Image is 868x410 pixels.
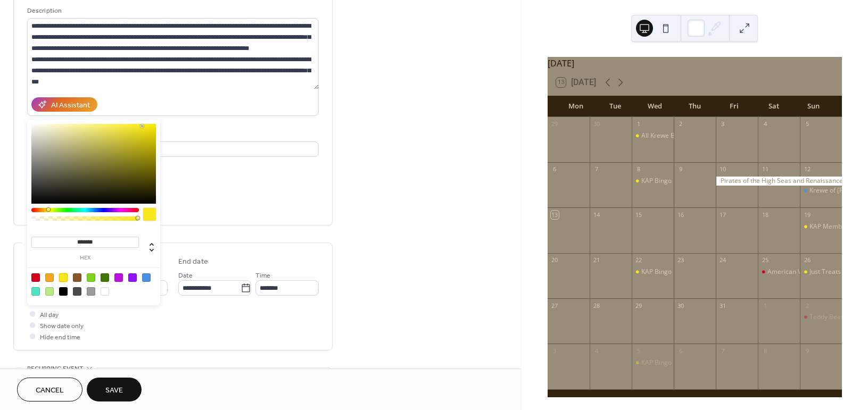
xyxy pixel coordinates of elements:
[677,211,685,219] div: 16
[761,302,769,309] div: 1
[142,273,151,282] div: #4A90E2
[101,273,109,282] div: #417505
[803,256,811,264] div: 26
[800,222,842,231] div: KAP Membership Meeting
[635,96,675,117] div: Wed
[178,270,193,281] span: Date
[803,165,811,173] div: 12
[593,165,601,173] div: 7
[758,267,800,277] div: American Valor Reality Trunk or Treat
[27,363,84,374] span: Recurring event
[114,273,123,282] div: #BD10E0
[596,96,635,117] div: Tue
[719,165,727,173] div: 10
[677,256,685,264] div: 23
[641,267,672,277] div: KAP Bingo
[593,120,601,128] div: 30
[101,287,109,296] div: #FFFFFF
[27,5,317,16] div: Description
[632,177,674,186] div: KAP Bingo
[641,358,672,367] div: KAP Bingo
[551,302,559,309] div: 27
[73,273,81,282] div: #8B572A
[31,97,97,112] button: AI Assistant
[761,165,769,173] div: 11
[59,287,68,296] div: #000000
[105,385,123,396] span: Save
[632,267,674,277] div: KAP Bingo
[632,358,674,367] div: KAP Bingo
[716,177,842,186] div: Pirates of the High Seas and Renaissance Fest
[40,309,59,321] span: All day
[800,267,842,277] div: Just Treats No Tricks Fall Festival
[761,347,769,355] div: 8
[87,378,142,401] button: Save
[761,256,769,264] div: 25
[635,302,643,309] div: 29
[715,96,754,117] div: Fri
[809,313,864,322] div: Teddy Bear Circus
[59,273,68,282] div: #F8E71C
[794,96,833,117] div: Sun
[36,385,64,396] span: Cancel
[593,302,601,309] div: 28
[31,287,40,296] div: #50E3C2
[556,96,596,117] div: Mon
[551,256,559,264] div: 20
[754,96,793,117] div: Sat
[73,287,81,296] div: #4A4A4A
[635,347,643,355] div: 5
[593,256,601,264] div: 21
[641,131,688,140] div: All Krewe Bingo
[803,211,811,219] div: 19
[635,256,643,264] div: 22
[719,302,727,309] div: 31
[87,287,95,296] div: #9B9B9B
[800,313,842,322] div: Teddy Bear Circus
[87,273,95,282] div: #7ED321
[761,120,769,128] div: 4
[551,165,559,173] div: 6
[803,347,811,355] div: 9
[31,255,139,261] label: hex
[803,302,811,309] div: 2
[51,100,90,111] div: AI Assistant
[677,165,685,173] div: 9
[761,211,769,219] div: 18
[800,186,842,195] div: Krewe of Dominque Youx Parade
[719,347,727,355] div: 7
[719,120,727,128] div: 3
[677,120,685,128] div: 2
[31,273,40,282] div: #D0021B
[548,57,842,70] div: [DATE]
[128,273,137,282] div: #9013FE
[255,270,270,281] span: Time
[632,131,674,140] div: All Krewe Bingo
[677,347,685,355] div: 6
[551,120,559,128] div: 29
[178,256,208,267] div: End date
[551,211,559,219] div: 13
[803,120,811,128] div: 5
[551,347,559,355] div: 3
[719,256,727,264] div: 24
[635,211,643,219] div: 15
[677,302,685,309] div: 30
[45,287,54,296] div: #B8E986
[635,165,643,173] div: 8
[40,332,80,343] span: Hide end time
[45,273,54,282] div: #F5A623
[17,378,82,401] button: Cancel
[675,96,714,117] div: Thu
[593,347,601,355] div: 4
[719,211,727,219] div: 17
[641,177,672,186] div: KAP Bingo
[27,129,317,140] div: Location
[593,211,601,219] div: 14
[40,321,84,332] span: Show date only
[635,120,643,128] div: 1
